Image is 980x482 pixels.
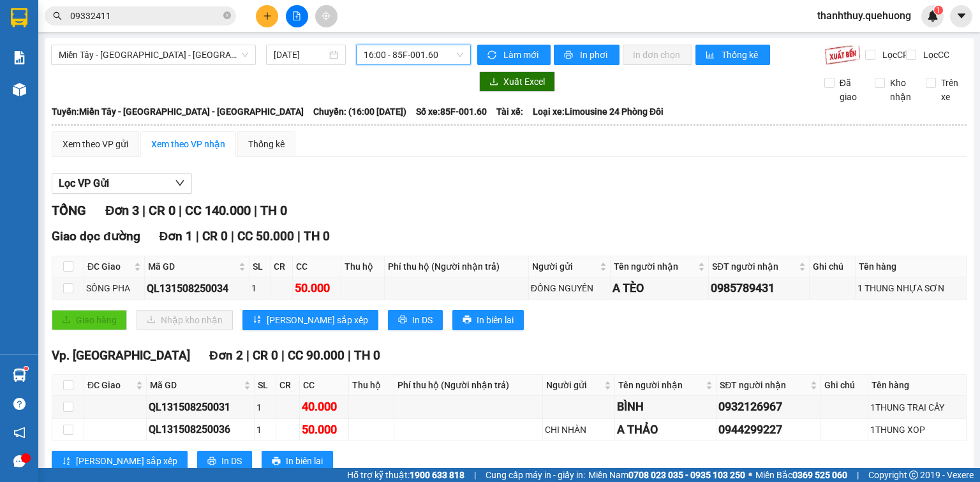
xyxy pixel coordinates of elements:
th: CR [276,375,299,396]
button: plus [256,5,278,27]
span: In biên lai [286,454,323,468]
div: QL131508250036 [149,421,252,437]
div: Xem theo VP nhận [151,137,225,151]
img: warehouse-icon [13,369,26,382]
td: QL131508250034 [145,277,249,300]
span: copyright [909,471,918,479]
button: printerIn phơi [554,45,620,65]
span: Lọc VP Gửi [59,175,109,191]
span: Thống kê [722,48,760,62]
span: | [246,348,249,363]
input: Tìm tên, số ĐT hoặc mã đơn [70,9,221,23]
div: 0985789431 [711,279,807,297]
div: 0932126967 [718,398,818,416]
div: 0944299227 [718,421,818,439]
span: In DS [412,313,433,327]
span: Giao dọc đường [52,229,140,244]
button: Lọc VP Gửi [52,173,192,194]
img: icon-new-feature [927,10,939,22]
th: Thu hộ [341,256,385,277]
span: Mã GD [148,259,236,274]
span: Lọc CC [918,48,951,62]
td: QL131508250031 [147,396,255,418]
button: uploadGiao hàng [52,310,127,330]
span: ĐC Giao [87,259,131,274]
span: down [175,178,185,188]
span: CC 90.000 [288,348,345,363]
div: 1 THUNG NHỰA SƠN [857,281,964,295]
td: 0985789431 [709,277,810,300]
span: printer [207,456,216,467]
button: caret-down [950,5,972,27]
img: 9k= [824,45,861,65]
span: Kho nhận [885,76,916,104]
span: aim [322,11,330,20]
div: QL131508250031 [149,399,252,415]
span: file-add [292,11,301,20]
span: Số xe: 85F-001.60 [416,105,487,119]
button: printerIn DS [388,310,443,330]
span: CR 0 [202,229,228,244]
span: 1 [936,6,940,15]
span: Xuất Excel [503,75,545,89]
strong: 0708 023 035 - 0935 103 250 [628,470,745,480]
th: CR [271,256,293,277]
span: Người gửi [532,259,597,274]
img: logo-vxr [11,8,27,27]
span: Tài xế: [496,105,523,119]
td: 0944299227 [716,419,820,441]
sup: 1 [934,6,943,15]
span: CC 50.000 [237,229,294,244]
th: Phí thu hộ (Người nhận trả) [385,256,529,277]
button: In đơn chọn [623,45,692,65]
button: file-add [286,5,308,27]
button: downloadXuất Excel [479,71,555,92]
span: 16:00 - 85F-001.60 [364,45,464,64]
span: printer [398,315,407,325]
span: TH 0 [354,348,380,363]
button: printerIn biên lai [452,310,524,330]
button: printerIn DS [197,451,252,471]
span: download [489,77,498,87]
div: 50.000 [302,421,347,439]
span: | [142,203,145,218]
span: | [297,229,301,244]
span: TH 0 [304,229,330,244]
th: Tên hàng [856,256,967,277]
span: | [281,348,285,363]
div: 50.000 [295,279,338,297]
span: ĐC Giao [87,378,133,392]
span: Mã GD [150,378,241,392]
th: SL [249,256,271,277]
span: Miền Nam [588,468,745,482]
span: CC 140.000 [185,203,251,218]
button: sort-ascending[PERSON_NAME] sắp xếp [52,451,188,471]
div: 1 [251,281,268,295]
span: In biên lai [477,313,514,327]
span: plus [263,11,272,20]
span: TỔNG [52,203,86,218]
span: | [179,203,182,218]
img: warehouse-icon [13,83,26,96]
span: | [254,203,257,218]
td: A THẢO [615,419,716,441]
button: bar-chartThống kê [695,45,770,65]
button: syncLàm mới [477,45,551,65]
div: 40.000 [302,398,347,416]
div: 1 [256,400,274,414]
span: CR 0 [253,348,278,363]
span: question-circle [13,398,26,410]
div: QL131508250034 [147,281,247,296]
span: | [857,468,859,482]
span: thanhthuy.quehuong [807,8,921,24]
div: BÌNH [617,398,714,416]
button: aim [315,5,338,27]
span: Đơn 2 [209,348,243,363]
b: Biên nhận gởi hàng hóa [82,18,122,122]
span: | [474,468,476,482]
span: Làm mới [503,48,540,62]
strong: 1900 633 818 [410,470,464,480]
div: A THẢO [617,421,714,439]
div: 1THUNG XOP [870,423,964,437]
div: ĐỒNG NGUYÊN [531,281,608,295]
